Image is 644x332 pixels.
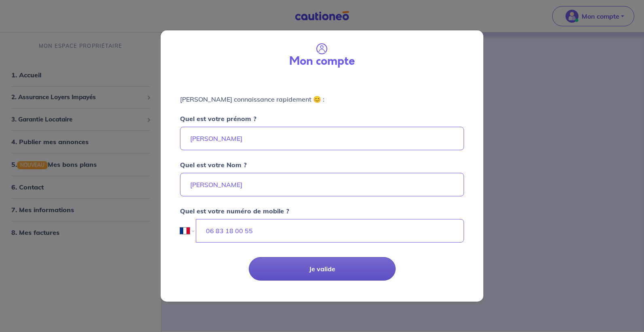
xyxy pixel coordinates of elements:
[196,219,464,243] input: Ex : 06 06 06 06 06
[180,173,464,196] input: Ex : Durand
[180,127,464,150] input: Ex : Martin
[249,257,396,281] button: Je valide
[180,94,464,104] p: [PERSON_NAME] connaissance rapidement 😊 :
[180,115,256,123] strong: Quel est votre prénom ?
[289,55,355,68] h3: Mon compte
[180,161,247,169] strong: Quel est votre Nom ?
[180,207,289,215] strong: Quel est votre numéro de mobile ?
